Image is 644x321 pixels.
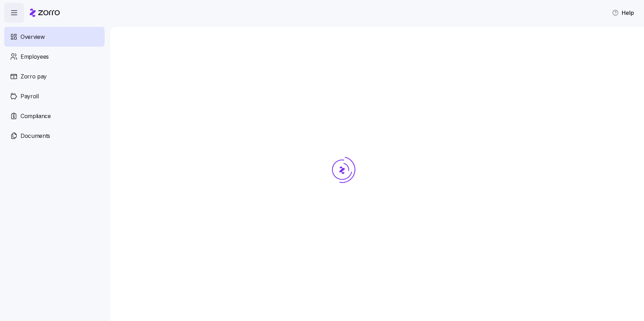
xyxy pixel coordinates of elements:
span: Employees [21,52,49,61]
a: Zorro pay [4,66,105,86]
span: Overview [21,33,45,41]
a: Overview [4,27,105,47]
span: Compliance [21,112,51,121]
span: Help [612,8,634,17]
span: Zorro pay [21,72,47,81]
button: Help [606,6,640,20]
a: Compliance [4,106,105,126]
a: Employees [4,47,105,66]
a: Documents [4,126,105,146]
span: Documents [21,132,50,140]
span: Payroll [21,92,39,101]
a: Payroll [4,86,105,106]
